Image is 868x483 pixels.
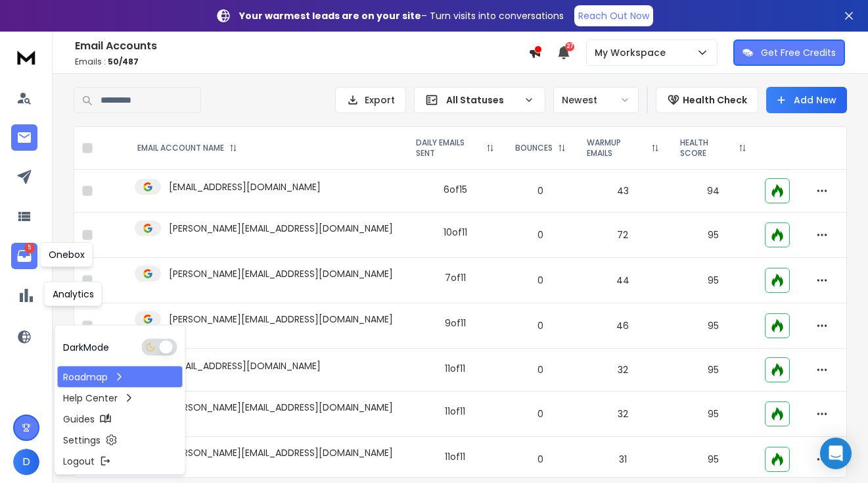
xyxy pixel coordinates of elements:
p: [PERSON_NAME][EMAIL_ADDRESS][DOMAIN_NAME] [169,446,393,459]
strong: Your warmest leads are on your site [239,9,421,22]
td: 95 [670,437,757,482]
td: 44 [576,258,670,303]
td: 31 [576,437,670,482]
td: 95 [670,303,757,349]
p: [EMAIL_ADDRESS][DOMAIN_NAME] [169,180,321,193]
p: [PERSON_NAME][EMAIL_ADDRESS][DOMAIN_NAME] [169,313,393,326]
p: All Statuses [446,93,518,107]
td: 32 [576,349,670,392]
a: Roadmap [58,367,183,388]
p: [EMAIL_ADDRESS][DOMAIN_NAME] [169,359,321,372]
p: Reach Out Now [578,9,649,22]
p: 0 [513,453,568,466]
a: Help Center [58,388,183,409]
p: WARMUP EMAILS [587,138,646,159]
p: Logout [63,455,95,468]
p: Health Check [683,93,747,107]
p: 0 [513,184,568,197]
p: 0 [513,228,568,241]
div: 9 of 11 [445,317,466,330]
button: D [13,449,39,475]
div: 10 of 11 [444,226,467,239]
p: Dark Mode [63,341,109,354]
td: 32 [576,392,670,437]
p: [PERSON_NAME][EMAIL_ADDRESS][DOMAIN_NAME] [169,267,393,280]
td: 95 [670,258,757,303]
p: DAILY EMAILS SENT [416,138,481,159]
a: 5 [11,243,37,269]
p: Roadmap [63,370,108,384]
div: 6 of 15 [444,183,467,196]
div: 11 of 11 [445,450,465,463]
td: 95 [670,349,757,392]
p: Guides [63,413,95,426]
div: Onebox [40,242,93,267]
td: 46 [576,303,670,349]
button: Newest [553,87,639,113]
p: 0 [513,274,568,287]
div: Analytics [44,282,103,307]
div: Open Intercom Messenger [820,438,852,469]
td: 72 [576,213,670,258]
p: My Workspace [595,46,671,59]
td: 95 [670,213,757,258]
div: EMAIL ACCOUNT NAME [137,143,237,153]
button: Health Check [656,87,758,113]
p: 0 [513,407,568,420]
p: BOUNCES [515,143,553,153]
button: Export [335,87,406,113]
div: 11 of 11 [445,405,465,418]
p: 5 [24,243,35,253]
div: 7 of 11 [445,271,466,284]
td: 95 [670,392,757,437]
p: – Turn visits into conversations [239,9,564,22]
a: Guides [58,409,183,430]
p: Help Center [63,392,118,405]
img: logo [13,45,39,69]
td: 43 [576,170,670,213]
p: Emails : [75,57,528,67]
h1: Email Accounts [75,38,528,54]
span: 27 [565,42,574,51]
p: [PERSON_NAME][EMAIL_ADDRESS][DOMAIN_NAME] [169,401,393,414]
button: Get Free Credits [733,39,845,66]
p: Get Free Credits [761,46,836,59]
a: Settings [58,430,183,451]
p: HEALTH SCORE [680,138,733,159]
p: Settings [63,434,101,447]
span: 50 / 487 [108,56,139,67]
p: [PERSON_NAME][EMAIL_ADDRESS][DOMAIN_NAME] [169,222,393,235]
div: 11 of 11 [445,362,465,375]
a: Reach Out Now [574,5,653,26]
p: 0 [513,363,568,376]
td: 94 [670,170,757,213]
p: 0 [513,319,568,332]
button: Add New [766,87,847,113]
